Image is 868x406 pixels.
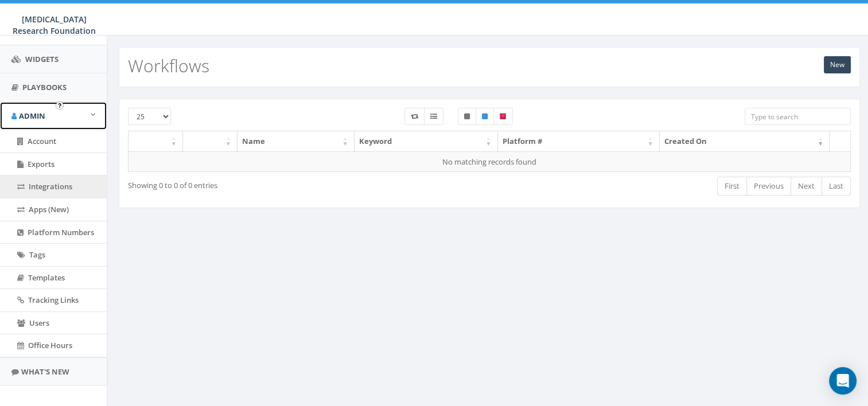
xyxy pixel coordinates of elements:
[29,249,45,260] span: Tags
[19,111,45,121] span: Admin
[28,340,72,350] span: Office Hours
[717,177,747,196] a: First
[129,131,183,151] th: : activate to sort column ascending
[28,136,56,146] span: Account
[56,101,64,110] button: Open In-App Guide
[829,367,857,395] div: Open Intercom Messenger
[29,318,49,328] span: Users
[28,159,55,169] span: Exports
[745,108,851,125] input: Type to search
[660,131,830,151] th: Created On: activate to sort column ascending
[21,366,69,377] span: What's New
[493,108,513,125] label: Archived
[22,82,67,92] span: Playbooks
[128,175,419,191] div: Showing 0 to 0 of 0 entries
[183,131,238,151] th: : activate to sort column ascending
[129,151,851,172] td: No matching records found
[458,108,476,125] label: Unpublished
[29,181,72,192] span: Integrations
[498,131,660,151] th: Platform #: activate to sort column ascending
[355,131,498,151] th: Keyword: activate to sort column ascending
[13,14,96,36] span: [MEDICAL_DATA] Research Foundation
[404,108,425,125] label: Workflow
[238,131,355,151] th: Name: activate to sort column ascending
[29,204,69,214] span: Apps (New)
[28,272,65,283] span: Templates
[824,56,851,73] a: New
[25,54,59,64] span: Widgets
[28,227,94,237] span: Platform Numbers
[822,177,851,196] a: Last
[476,108,494,125] label: Published
[128,56,209,75] h2: Workflows
[424,108,443,125] label: Menu
[791,177,822,196] a: Next
[746,177,791,196] a: Previous
[28,295,79,305] span: Tracking Links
